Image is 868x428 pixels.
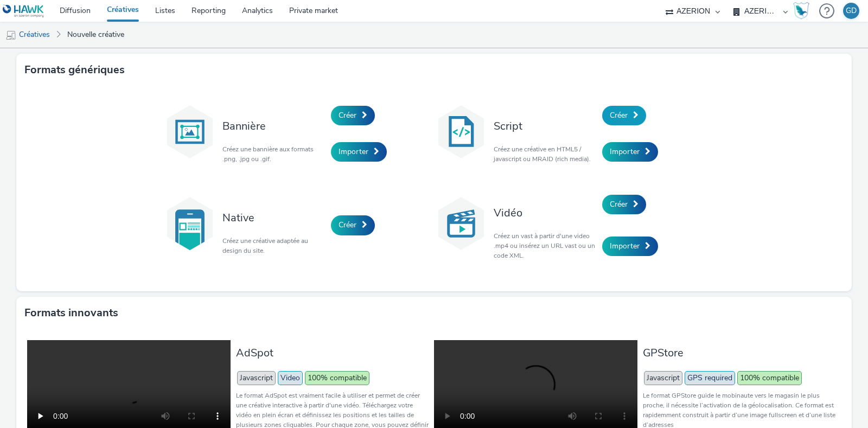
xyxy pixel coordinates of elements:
a: Créer [331,106,375,125]
a: Importer [602,142,658,162]
img: code.svg [434,105,488,159]
span: Javascript [237,371,276,385]
a: Créer [602,195,646,214]
p: Créez une créative adaptée au design du site. [222,236,325,255]
span: Importer [610,241,640,251]
p: Créez un vast à partir d'une video .mp4 ou insérez un URL vast ou un code XML. [494,231,597,260]
span: Importer [339,146,368,157]
div: GD [846,3,857,19]
h3: Bannière [222,119,325,133]
span: 100% compatible [737,371,802,385]
span: 100% compatible [305,371,369,385]
h3: Native [222,210,325,225]
a: Créer [331,215,375,235]
a: Créer [602,106,646,125]
a: Nouvelle créative [62,22,130,48]
img: mobile [5,30,16,41]
span: Créer [610,199,628,209]
span: Importer [610,146,640,157]
img: native.svg [163,196,217,251]
h3: Script [494,119,597,133]
span: GPS required [685,371,735,385]
img: undefined Logo [3,4,44,18]
h3: GPStore [643,346,835,360]
a: Importer [331,142,387,162]
p: Créez une créative en HTML5 / javascript ou MRAID (rich media). [494,144,597,164]
span: Javascript [644,371,682,385]
img: banner.svg [163,105,217,159]
img: Hawk Academy [793,2,809,20]
h3: Formats innovants [24,305,118,321]
p: Créez une bannière aux formats .png, .jpg ou .gif. [222,144,325,164]
img: video.svg [434,196,488,251]
h3: Formats génériques [24,62,125,78]
a: Importer [602,237,658,256]
span: Créer [339,220,356,230]
a: Hawk Academy [793,2,814,20]
h3: AdSpot [236,346,429,360]
span: Créer [610,110,628,120]
h3: Vidéo [494,206,597,220]
span: Video [278,371,303,385]
span: Créer [339,110,356,120]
